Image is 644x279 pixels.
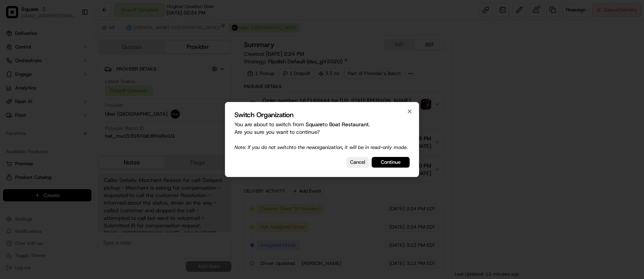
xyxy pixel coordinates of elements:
[329,121,369,128] span: Boat Restaurant
[372,157,410,168] button: Continue
[234,111,410,118] h2: Switch Organization
[306,121,323,128] span: Square
[347,157,369,168] button: Cancel
[234,144,408,150] span: Note: If you do not switch to the new organization, it will be in read-only mode.
[234,121,410,151] p: You are about to switch from to . Are you sure you want to continue?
